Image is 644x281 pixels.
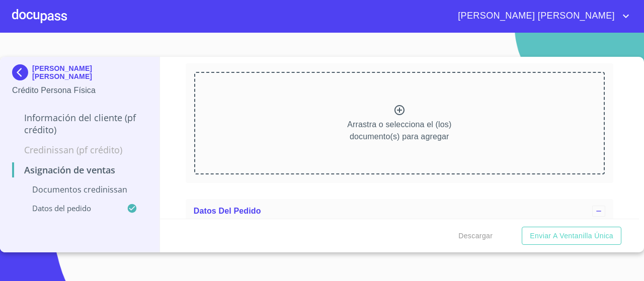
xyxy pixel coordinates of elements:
[458,230,493,242] span: Descargar
[12,203,127,213] p: Datos del pedido
[450,8,632,24] button: account of current user
[454,227,497,245] button: Descargar
[522,227,621,245] button: Enviar a Ventanilla única
[450,8,620,24] span: [PERSON_NAME] [PERSON_NAME]
[12,164,147,176] p: Asignación de Ventas
[186,199,613,223] div: Datos del pedido
[194,207,261,215] span: Datos del pedido
[12,184,147,195] p: Documentos CrediNissan
[12,112,147,136] p: Información del cliente (PF crédito)
[347,119,451,143] p: Arrastra o selecciona el (los) documento(s) para agregar
[12,64,147,84] div: [PERSON_NAME] [PERSON_NAME]
[12,144,147,156] p: Credinissan (PF crédito)
[530,230,613,242] span: Enviar a Ventanilla única
[12,84,147,97] p: Crédito Persona Física
[32,64,147,80] p: [PERSON_NAME] [PERSON_NAME]
[12,64,32,80] img: Docupass spot blue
